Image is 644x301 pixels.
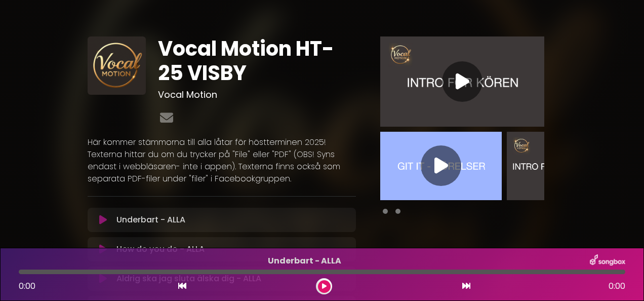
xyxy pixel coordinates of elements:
img: Video Thumbnail [507,132,628,200]
img: Video Thumbnail [380,36,544,127]
span: 0:00 [19,280,35,292]
img: songbox-logo-white.png [590,254,625,268]
span: 0:00 [609,280,625,292]
p: Underbart - ALLA [116,214,350,226]
h1: Vocal Motion HT-25 VISBY [158,36,356,85]
p: Här kommer stämmorna till alla låtar för höstterminen 2025! Texterna hittar du om du trycker på "... [88,136,356,185]
img: pGlB4Q9wSIK9SaBErEAn [88,36,146,95]
h3: Vocal Motion [158,89,356,100]
p: How do you do - ALLA [116,243,350,255]
p: Underbart - ALLA [19,255,590,267]
img: Video Thumbnail [380,132,502,200]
